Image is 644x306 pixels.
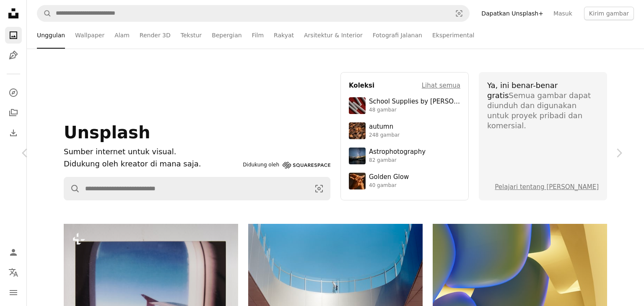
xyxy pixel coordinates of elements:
a: Ilustrasi [5,47,22,64]
div: Golden Glow [369,173,409,182]
a: Bentuk organik abstrak dengan gradien biru dan kuning [433,278,607,285]
button: Kirim gambar [584,7,634,20]
img: premium_photo-1754759085924-d6c35cb5b7a4 [349,173,366,189]
a: Eksperimental [432,22,474,49]
a: Masuk [548,7,577,20]
a: Arsitektur & Interior [304,22,363,49]
a: autumn248 gambar [349,122,460,139]
a: Arsitektur modern dengan seseorang di balkon [248,278,423,285]
a: Astrophotography82 gambar [349,148,460,164]
button: Pencarian di Unsplash [64,177,80,200]
h1: Sumber internet untuk visual. [64,146,239,158]
a: School Supplies by [PERSON_NAME]48 gambar [349,97,460,114]
a: Fotografi Jalanan [373,22,422,49]
div: 40 gambar [369,182,409,189]
a: Berikutnya [594,113,644,193]
div: 48 gambar [369,107,460,114]
a: Rakyat [274,22,294,49]
a: Masuk/Daftar [5,244,22,261]
div: Semua gambar dapat diunduh dan digunakan untuk proyek pribadi dan komersial. [487,80,599,131]
form: Temuka visual di seluruh situs [64,177,330,200]
a: Pelajari tentang [PERSON_NAME] [495,183,599,191]
button: Menu [5,284,22,301]
a: Koleksi [5,104,22,121]
button: Pencarian visual [308,177,330,200]
a: Lihat semua [422,80,460,91]
p: Didukung oleh kreator di mana saja. [64,158,239,170]
a: Golden Glow40 gambar [349,173,460,189]
button: Bahasa [5,264,22,281]
a: Didukung oleh [243,160,330,170]
img: premium_photo-1715107534993-67196b65cde7 [349,97,366,114]
a: Alam [114,22,130,49]
div: autumn [369,123,400,131]
div: 248 gambar [369,132,400,139]
a: Wallpaper [75,22,104,49]
h4: Koleksi [349,80,374,91]
div: 82 gambar [369,157,426,164]
img: photo-1538592487700-be96de73306f [349,148,366,164]
button: Pencarian di Unsplash [37,5,52,21]
span: Unsplash [64,123,150,142]
div: School Supplies by [PERSON_NAME] [369,98,460,106]
a: Film [252,22,264,49]
button: Pencarian visual [449,5,469,21]
a: Render 3D [140,22,171,49]
a: Tekstur [181,22,202,49]
div: Astrophotography [369,148,426,156]
a: Bepergian [212,22,241,49]
img: photo-1637983927634-619de4ccecac [349,122,366,139]
a: Jelajahi [5,84,22,101]
a: Dapatkan Unsplash+ [476,7,548,20]
span: Ya, ini benar-benar gratis [487,81,558,100]
form: Temuka visual di seluruh situs [37,5,470,22]
a: Foto [5,27,22,44]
